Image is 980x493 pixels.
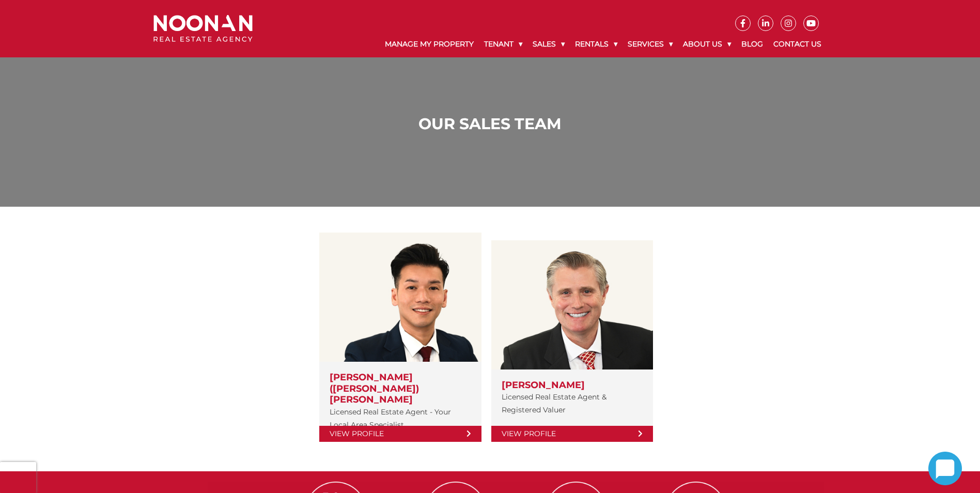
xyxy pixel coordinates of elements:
h3: [PERSON_NAME] ([PERSON_NAME]) [PERSON_NAME] [330,372,471,406]
img: Noonan Real Estate Agency [153,15,253,42]
h1: Our Sales Team [156,115,824,133]
a: Manage My Property [380,31,479,57]
p: Licensed Real Estate Agent - Your Local Area Specialist [330,406,471,432]
a: Services [623,31,678,57]
a: Contact Us [768,31,827,57]
a: Tenant [479,31,527,57]
a: About Us [678,31,736,57]
p: Licensed Real Estate Agent & Registered Valuer [502,391,643,417]
a: Blog [736,31,768,57]
a: View Profile [491,426,653,442]
h3: [PERSON_NAME] [502,380,643,391]
a: Rentals [570,31,623,57]
a: View Profile [319,426,481,442]
a: Sales [527,31,570,57]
